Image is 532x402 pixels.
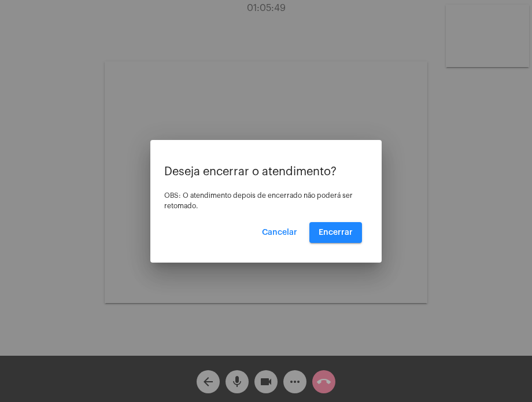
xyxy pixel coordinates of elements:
[262,228,297,237] span: Cancelar
[309,222,362,243] button: Encerrar
[319,228,353,237] span: Encerrar
[253,222,306,243] button: Cancelar
[164,192,353,209] span: OBS: O atendimento depois de encerrado não poderá ser retomado.
[164,165,368,178] p: Deseja encerrar o atendimento?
